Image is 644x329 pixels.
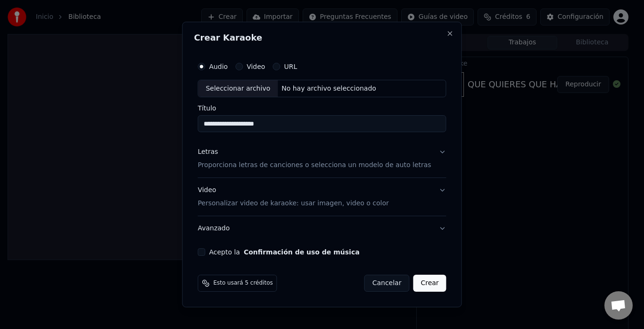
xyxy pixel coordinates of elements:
div: Letras [198,148,218,157]
button: Crear [413,275,446,292]
span: Esto usará 5 créditos [213,279,272,287]
button: Acepto la [244,249,360,255]
label: Audio [209,63,228,70]
p: Personalizar video de karaoke: usar imagen, video o color [198,199,388,208]
p: Proporciona letras de canciones o selecciona un modelo de auto letras [198,161,431,170]
label: URL [284,63,297,70]
button: Avanzado [198,216,446,241]
button: VideoPersonalizar video de karaoke: usar imagen, video o color [198,178,446,216]
div: No hay archivo seleccionado [278,84,380,93]
div: Video [198,186,388,209]
button: Cancelar [364,275,410,292]
label: Título [198,105,446,112]
h2: Crear Karaoke [194,34,450,42]
button: LetrasProporciona letras de canciones o selecciona un modelo de auto letras [198,140,446,178]
label: Video [247,63,265,70]
label: Acepto la [209,249,359,255]
div: Seleccionar archivo [198,80,278,97]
